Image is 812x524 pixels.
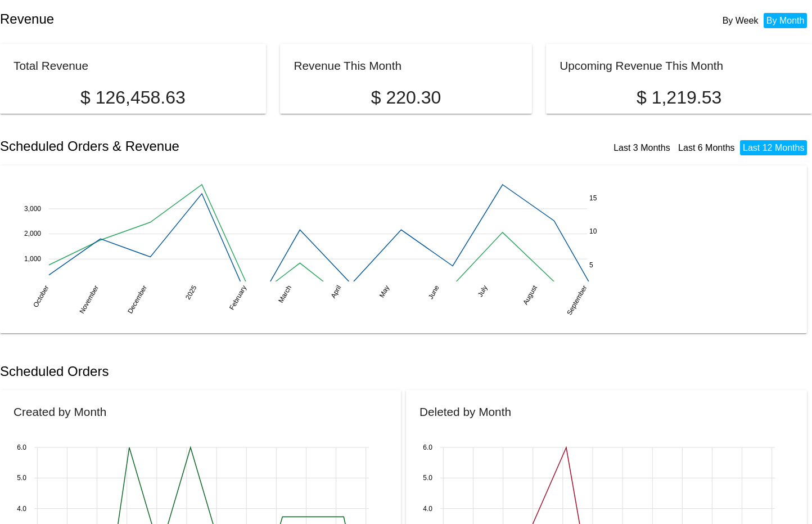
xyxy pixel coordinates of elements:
text: 6.0 [17,444,26,451]
p: $ 220.30 [294,87,518,108]
text: 10 [589,227,597,235]
text: 2025 [184,284,199,301]
a: Last 3 Months [613,143,670,153]
text: 4.0 [423,505,432,513]
text: 4.0 [17,505,26,513]
h2: Revenue This Month [294,59,402,72]
text: 2,000 [24,230,41,238]
text: February [228,284,248,311]
li: By Week [720,13,761,28]
text: November [78,284,100,315]
h2: Created by Month [13,405,106,418]
a: Last 12 Months [743,143,804,153]
text: December [126,284,148,315]
text: 5 [589,261,593,269]
text: 6.0 [423,444,432,451]
text: July [476,284,489,298]
text: May [378,284,391,299]
text: September [565,284,588,316]
text: August [521,284,539,306]
h2: Total Revenue [13,59,88,72]
text: 3,000 [24,204,41,212]
text: October [31,284,50,308]
a: Last 6 Months [678,143,735,153]
li: By Month [764,13,808,28]
text: 1,000 [24,255,41,263]
h2: Deleted by Month [419,405,511,418]
text: 5.0 [423,474,432,482]
p: $ 1,219.53 [560,87,799,108]
text: June [427,284,441,301]
text: 15 [589,194,597,201]
text: April [329,284,342,299]
h2: Upcoming Revenue This Month [560,59,723,72]
p: $ 126,458.63 [13,87,252,108]
text: March [277,284,293,304]
text: 5.0 [17,474,26,482]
